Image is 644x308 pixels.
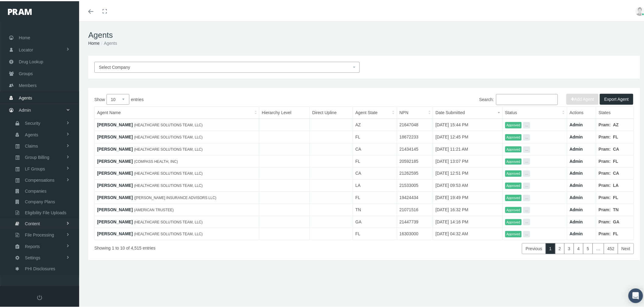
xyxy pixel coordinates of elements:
[505,194,522,200] span: Approved
[134,207,173,211] span: (AMERICAN TRUSTEE)
[134,134,203,138] span: (HEALTHCARE SOLUTIONS TEAM, LLC)
[25,140,38,150] span: Claims
[570,230,583,235] a: Admin
[97,145,133,150] a: [PERSON_NAME]
[19,55,43,66] span: Drug Lookup
[570,218,583,223] a: Admin
[19,91,32,103] span: Agents
[25,206,66,217] span: Eligibility File Uploads
[19,43,33,54] span: Locator
[134,219,203,223] span: (HEALTHCARE SOLUTIONS TEAM, LLC)
[433,191,502,203] td: [DATE] 19:49 PM
[523,133,530,139] button: ...
[570,206,583,211] a: Admin
[599,182,611,187] b: Pram:
[25,195,55,206] span: Company Plans
[25,240,40,250] span: Reports
[353,166,397,178] td: CA
[353,191,397,203] td: FL
[19,31,30,42] span: Home
[88,29,640,39] h1: Agents
[555,242,565,253] a: 2
[599,121,611,126] b: Pram:
[25,251,40,262] span: Settings
[397,106,433,118] th: NPN: activate to sort column ascending
[397,154,433,166] td: 20592185
[522,242,546,253] a: Previous
[25,262,55,273] span: PHI Disclosures
[97,133,133,138] a: [PERSON_NAME]
[25,163,45,173] span: LF Groups
[599,133,611,138] b: Pram:
[97,206,133,211] a: [PERSON_NAME]
[618,242,634,253] a: Next
[628,287,643,302] div: Open Intercom Messenger
[613,158,618,163] b: FL
[94,93,364,103] label: Show entries
[433,166,502,178] td: [DATE] 12:51 PM
[599,158,611,163] b: Pram:
[397,166,433,178] td: 21262595
[25,185,47,195] span: Companies
[613,194,618,199] b: FL
[599,230,611,235] b: Pram:
[259,106,310,118] th: Hierarchy Level
[353,154,397,166] td: FL
[570,182,583,187] a: Admin
[97,158,133,163] a: [PERSON_NAME]
[397,178,433,191] td: 21533005
[19,103,31,115] span: Admin
[353,130,397,142] td: FL
[570,121,583,126] a: Admin
[604,242,618,253] a: 452
[599,170,611,174] b: Pram:
[613,206,619,211] b: TN
[505,133,522,139] span: Approved
[433,117,502,130] td: [DATE] 15:44 PM
[613,182,619,187] b: LA
[570,170,583,174] a: Admin
[570,145,583,150] a: Admin
[353,227,397,239] td: FL
[546,242,555,253] a: 1
[134,146,203,150] span: (HEALTHCARE SOLUTIONS TEAM, LLC)
[353,215,397,227] td: GA
[433,130,502,142] td: [DATE] 12:45 PM
[599,218,611,223] b: Pram:
[600,93,633,103] button: Export Agent
[19,79,37,90] span: Members
[613,121,619,126] b: AZ
[97,182,133,187] a: [PERSON_NAME]
[523,121,530,127] button: ...
[25,117,40,127] span: Security
[353,142,397,154] td: CA
[353,106,397,118] th: Agent State: activate to sort column ascending
[523,206,530,212] button: ...
[97,230,133,235] a: [PERSON_NAME]
[97,170,133,174] a: [PERSON_NAME]
[433,227,502,239] td: [DATE] 04:32 AM
[397,202,433,215] td: 21071516
[134,182,203,187] span: (HEALTHCARE SOLUTIONS TEAM, LLC)
[613,133,618,138] b: FL
[570,194,583,199] a: Admin
[523,157,530,163] button: ...
[479,93,558,104] label: Search:
[397,191,433,203] td: 19424434
[574,242,583,253] a: 4
[523,230,530,236] button: ...
[25,151,49,161] span: Group Billing
[134,170,203,174] span: (HEALTHCARE SOLUTIONS TEAM, LLC)
[523,169,530,176] button: ...
[134,231,203,235] span: (HEALTHCARE SOLUTIONS TEAM, LLC)
[505,181,522,188] span: Approved
[523,194,530,200] button: ...
[88,40,100,44] a: Home
[599,145,611,150] b: Pram:
[433,202,502,215] td: [DATE] 16:32 PM
[505,121,522,127] span: Approved
[570,133,583,138] a: Admin
[397,117,433,130] td: 21647048
[523,218,530,224] button: ...
[433,215,502,227] td: [DATE] 14:16 PM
